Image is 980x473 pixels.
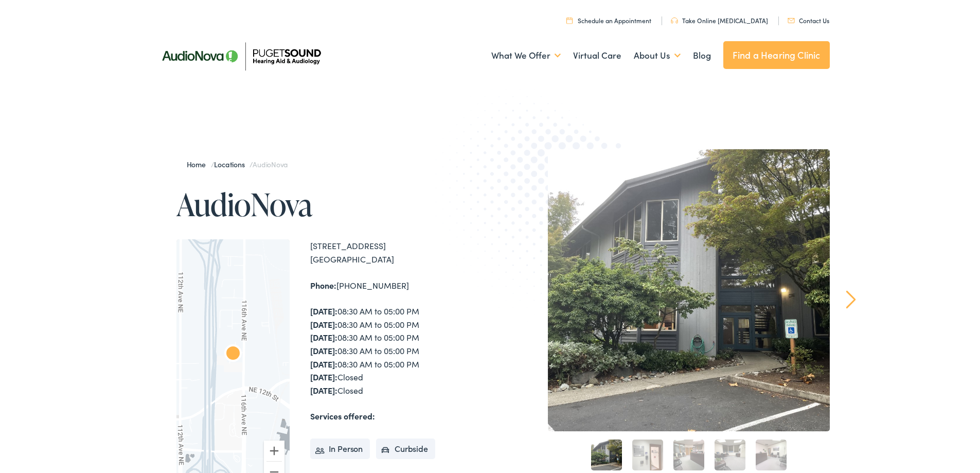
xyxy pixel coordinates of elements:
[253,159,288,169] span: AudioNova
[591,440,622,470] a: 1
[788,18,795,23] img: utility icon
[310,410,375,422] strong: Services offered:
[310,239,490,266] div: [STREET_ADDRESS] [GEOGRAPHIC_DATA]
[491,37,561,75] a: What We Offer
[310,345,337,356] strong: [DATE]:
[376,439,435,459] li: Curbside
[310,279,336,291] strong: Phone:
[573,37,621,75] a: Virtual Care
[310,331,337,343] strong: [DATE]:
[566,16,651,25] a: Schedule an Appointment
[566,17,573,24] img: utility icon
[310,358,337,370] strong: [DATE]:
[310,319,337,330] strong: [DATE]:
[693,37,711,75] a: Blog
[310,384,337,396] strong: [DATE]:
[715,440,745,470] a: 4
[187,159,288,169] span: / /
[176,187,490,221] h1: AudioNova
[671,17,678,24] img: utility icon
[846,290,856,309] a: Next
[310,439,370,459] li: In Person
[634,37,681,75] a: About Us
[723,41,830,69] a: Find a Hearing Clinic
[264,441,284,461] button: Zoom in
[310,279,490,292] div: [PHONE_NUMBER]
[756,440,787,470] a: 5
[221,342,245,367] div: AudioNova
[310,305,490,397] div: 08:30 AM to 05:00 PM 08:30 AM to 05:00 PM 08:30 AM to 05:00 PM 08:30 AM to 05:00 PM 08:30 AM to 0...
[673,440,704,470] a: 3
[310,305,337,317] strong: [DATE]:
[788,16,829,25] a: Contact Us
[310,371,337,382] strong: [DATE]:
[187,159,211,169] a: Home
[671,16,768,25] a: Take Online [MEDICAL_DATA]
[214,159,250,169] a: Locations
[632,440,663,470] a: 2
